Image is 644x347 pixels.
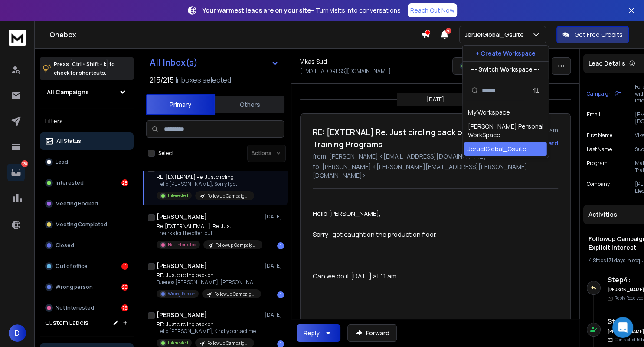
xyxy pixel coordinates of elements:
p: Not Interested [56,304,94,311]
p: 138 [21,160,28,167]
div: 11 [121,263,128,270]
h3: Inboxes selected [176,75,231,85]
strong: Your warmest leads are on your site [203,6,311,14]
label: Select [158,150,174,157]
span: Sorry I got caught on the production floor. [313,230,437,238]
span: 4 Steps [588,257,606,264]
div: [PERSON_NAME] Personal WorkSpace [468,122,543,139]
div: 79 [121,304,128,311]
button: Closed [40,237,134,254]
h1: Onebox [49,30,421,40]
p: – Turn visits into conversations [203,6,401,15]
p: Campaign [587,90,612,97]
img: logo [9,30,26,46]
h1: All Campaigns [47,88,89,96]
p: Followup Campaign without Explicit Interest [216,242,257,248]
div: My Workspace [468,108,510,117]
p: + Create Workspace [476,49,536,58]
span: Hello [PERSON_NAME], [313,209,381,218]
p: Followup Campaign without Explicit Interest [214,291,256,297]
p: to: [PERSON_NAME] <[PERSON_NAME][EMAIL_ADDRESS][PERSON_NAME][DOMAIN_NAME]> [313,162,558,180]
p: Lead Details [588,59,625,68]
div: Open Intercom Messenger [612,317,633,338]
button: Meeting Completed [40,216,134,233]
p: Interested [168,340,188,346]
p: Press to check for shortcuts. [54,60,115,77]
button: All Campaigns [40,83,134,101]
p: RE: [EXTERNAL] Re: Just circling [157,174,254,181]
p: Get Free Credits [575,30,623,39]
button: Reply [297,324,340,342]
p: Interested [56,179,84,186]
p: Meeting Completed [56,221,107,228]
p: Thanks for the offer, but [157,230,261,237]
p: --- Switch Workspace --- [471,65,540,74]
button: Forward [347,324,397,342]
div: 1 [277,242,284,249]
h1: All Inbox(s) [150,58,198,67]
p: company [587,181,610,195]
button: Interested28 [40,174,134,192]
button: D [9,324,26,342]
span: 50 [445,28,451,34]
button: Out of office11 [40,258,134,275]
p: JeruelGlobal_Gsuite [465,30,527,39]
p: [DATE] [265,262,284,269]
a: Reach Out Now [408,3,457,17]
p: Not Interested [168,241,196,248]
button: All Inbox(s) [143,54,286,71]
p: RE: Just circling back on [157,272,261,279]
button: Meeting Booked [40,195,134,212]
p: Buenos [PERSON_NAME]; [PERSON_NAME] en [157,279,261,286]
button: Others [215,95,284,114]
p: Followup Campaign without Explicit Interest [207,193,249,199]
button: Primary [146,94,215,115]
p: Followup Campaign without Explicit Interest [207,340,249,347]
h1: [PERSON_NAME] [157,212,207,221]
h1: [PERSON_NAME] [157,261,207,270]
button: Get Free Credits [556,26,629,43]
p: All Status [56,138,81,145]
button: Wrong person20 [40,278,134,296]
a: 138 [7,164,25,181]
div: 1 [277,291,284,298]
p: [DATE] [427,96,444,103]
p: Meeting Booked [56,200,98,207]
div: 20 [121,284,128,291]
h1: [PERSON_NAME] [157,311,207,319]
span: 215 / 215 [150,75,174,85]
button: + Create Workspace [463,46,549,61]
p: Closed [56,242,74,249]
div: JeruelGlobal_Gsuite [468,145,526,153]
p: [EMAIL_ADDRESS][DOMAIN_NAME] [300,68,391,75]
p: Lead [56,159,68,165]
button: All Status [40,132,134,150]
p: Wrong person [56,284,93,291]
p: RE: Just circling back on [157,321,256,328]
div: 28 [121,179,128,186]
h1: Vikas Sud [300,57,327,66]
p: [DATE] [265,213,284,220]
button: Sort by Sort A-Z [528,82,545,99]
p: Interested [168,192,188,199]
p: Last Name [587,146,612,153]
h3: Custom Labels [45,318,88,327]
span: Can we do it [DATE] at 11 am [313,271,396,280]
p: Hello [PERSON_NAME], Sorry I got [157,181,254,188]
p: Email [587,111,600,125]
button: Lead [40,153,134,171]
p: Out of office [56,263,88,270]
p: program [587,160,608,174]
h1: RE: [EXTERNAL] Re: Just circling back on the MNR Training Programs [313,126,502,150]
p: from: [PERSON_NAME] <[EMAIL_ADDRESS][DOMAIN_NAME]> [313,152,558,161]
span: Ctrl + Shift + k [71,59,108,69]
button: Campaign [587,83,621,104]
p: First Name [587,132,612,139]
button: Not Interested79 [40,299,134,317]
p: Wrong Person [168,291,195,297]
p: [DATE] [265,311,284,318]
p: Re: [EXTERNAL EMAIL]: Re: Just [157,223,261,230]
